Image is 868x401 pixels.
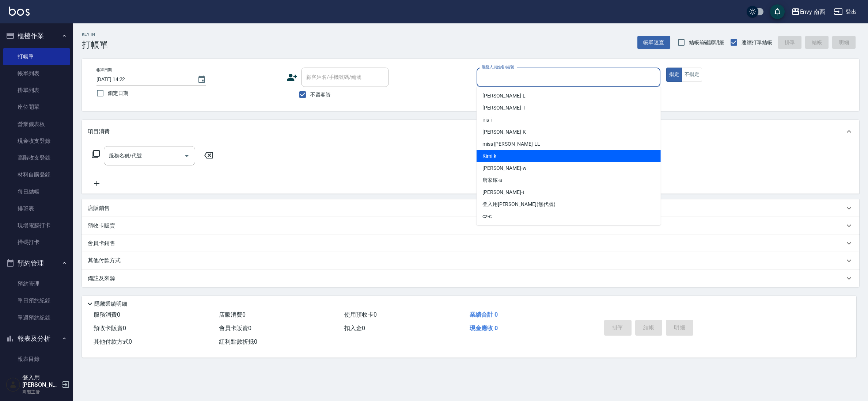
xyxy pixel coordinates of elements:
[193,71,211,88] button: Choose date, selected date is 2025-09-14
[94,300,127,308] p: 隱藏業績明細
[689,39,725,46] span: 結帳前確認明細
[82,40,108,50] h3: 打帳單
[310,91,331,99] span: 不留客資
[770,4,785,19] button: save
[3,26,70,45] button: 櫃檯作業
[3,200,70,217] a: 排班表
[482,176,502,184] span: 唐家鎵 -a
[344,311,377,318] span: 使用預收卡 0
[94,325,126,332] span: 預收卡販賣 0
[82,270,859,287] div: 備註及來源
[82,120,859,143] div: 項目消費
[482,140,540,148] span: miss [PERSON_NAME] -LL
[3,351,70,367] a: 報表目錄
[3,234,70,251] a: 掃碼打卡
[96,73,190,85] input: YYYY/MM/DD hh:mm
[682,68,702,82] button: 不指定
[482,200,556,208] span: 登入用[PERSON_NAME] (無代號)
[788,4,829,19] button: Envy 南西
[3,149,70,166] a: 高階收支登錄
[3,254,70,273] button: 預約管理
[3,133,70,149] a: 現金收支登錄
[94,311,120,318] span: 服務消費 0
[82,217,859,234] div: 預收卡販賣
[219,338,257,345] span: 紅利點數折抵 0
[800,7,826,16] div: Envy 南西
[482,104,526,112] span: [PERSON_NAME] -T
[470,311,498,318] span: 業績合計 0
[742,39,772,46] span: 連續打單結帳
[82,234,859,252] div: 會員卡銷售
[482,64,514,70] label: 服務人員姓名/編號
[3,65,70,82] a: 帳單列表
[181,150,193,162] button: Open
[219,311,246,318] span: 店販消費 0
[82,252,859,270] div: 其他付款方式
[88,275,115,282] p: 備註及來源
[88,205,110,212] p: 店販銷售
[3,275,70,292] a: 預約管理
[482,128,526,136] span: [PERSON_NAME] -K
[82,32,108,37] h2: Key In
[108,89,128,97] span: 鎖定日期
[88,222,115,230] p: 預收卡販賣
[3,166,70,183] a: 材料自購登錄
[3,217,70,234] a: 現場電腦打卡
[219,325,251,332] span: 會員卡販賣 0
[3,292,70,309] a: 單日預約紀錄
[22,374,60,389] h5: 登入用[PERSON_NAME]
[82,199,859,217] div: 店販銷售
[3,82,70,99] a: 掛單列表
[470,325,498,332] span: 現金應收 0
[666,68,682,82] button: 指定
[3,99,70,115] a: 座位開單
[637,36,670,49] button: 帳單速查
[482,213,492,220] span: cz -c
[88,128,110,135] p: 項目消費
[9,7,30,16] img: Logo
[831,5,859,19] button: 登出
[88,257,124,265] p: 其他付款方式
[3,48,70,65] a: 打帳單
[22,389,60,395] p: 高階主管
[6,377,20,392] img: Person
[96,67,112,73] label: 帳單日期
[94,338,132,345] span: 其他付款方式 0
[3,116,70,133] a: 營業儀表板
[3,183,70,200] a: 每日結帳
[344,325,365,332] span: 扣入金 0
[482,188,524,196] span: [PERSON_NAME] -t
[482,116,492,124] span: iris -i
[3,309,70,326] a: 單週預約紀錄
[88,240,115,247] p: 會員卡銷售
[482,92,526,100] span: [PERSON_NAME] -L
[482,152,496,160] span: Kimi -k
[3,329,70,348] button: 報表及分析
[3,368,70,385] a: 消費分析儀表板
[482,164,527,172] span: [PERSON_NAME] -w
